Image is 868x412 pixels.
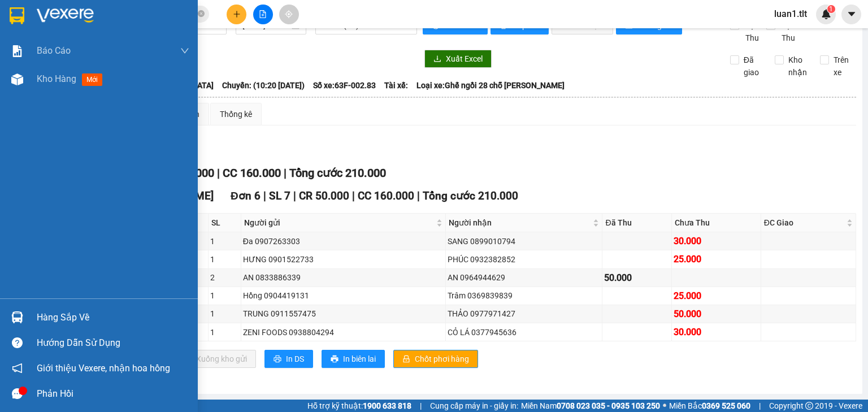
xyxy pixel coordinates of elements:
[343,353,376,365] span: In biên lai
[322,350,385,368] button: printerIn biên lai
[415,353,469,365] span: Chốt phơi hàng
[209,214,241,232] th: SL
[243,253,444,266] div: HƯNG 0901522733
[220,108,252,120] div: Thống kê
[384,79,408,92] span: Tài xế:
[669,400,750,412] span: Miền Bắc
[12,363,23,374] span: notification
[829,54,857,79] span: Trên xe
[274,355,281,364] span: printer
[416,79,565,92] span: Loại xe: Ghế ngồi 28 chỗ [PERSON_NAME]
[198,10,205,17] span: close-circle
[210,307,239,320] div: 1
[417,189,420,202] span: |
[210,253,239,266] div: 1
[233,10,241,18] span: plus
[210,289,239,302] div: 1
[243,326,444,339] div: ZENI FOODS 0938804294
[358,189,414,202] span: CC 160.000
[764,216,844,229] span: ĐC Giao
[557,401,660,410] strong: 0708 023 035 - 0935 103 250
[253,5,273,24] button: file-add
[259,10,267,18] span: file-add
[223,166,281,180] span: CC 160.000
[285,10,293,18] span: aim
[10,7,24,24] img: logo-vxr
[263,189,266,202] span: |
[423,189,518,202] span: Tổng cước 210.000
[702,401,750,410] strong: 0369 525 060
[821,9,831,19] img: icon-new-feature
[352,189,355,202] span: |
[674,252,758,266] div: 25.000
[284,166,287,180] span: |
[420,400,422,412] span: |
[765,7,816,21] span: luan1.tlt
[269,189,290,202] span: SL 7
[739,54,767,79] span: Đã giao
[674,289,758,303] div: 25.000
[279,5,299,24] button: aim
[674,307,758,321] div: 50.000
[243,235,444,248] div: Đa 0907263303
[210,271,239,284] div: 2
[448,289,601,302] div: Trâm 0369839839
[175,350,256,368] button: downloadXuống kho gửi
[11,45,23,57] img: solution-icon
[393,350,478,368] button: lockChốt phơi hàng
[402,355,410,364] span: lock
[293,189,296,202] span: |
[446,53,483,65] span: Xuất Excel
[521,400,660,412] span: Miền Nam
[448,307,601,320] div: THẢO 0977971427
[827,5,835,13] sup: 1
[210,235,239,248] div: 1
[231,189,261,202] span: Đơn 6
[674,234,758,248] div: 30.000
[12,337,23,348] span: question-circle
[37,73,76,84] span: Kho hàng
[331,355,338,364] span: printer
[37,385,189,402] div: Phản hồi
[433,55,441,64] span: download
[180,46,189,55] span: down
[604,271,670,285] div: 50.000
[243,307,444,320] div: TRUNG 0911557475
[37,309,189,326] div: Hàng sắp về
[363,401,411,410] strong: 1900 633 818
[847,9,857,19] span: caret-down
[307,400,411,412] span: Hỗ trợ kỹ thuật:
[674,325,758,339] div: 30.000
[222,79,305,92] span: Chuyến: (10:20 [DATE])
[448,235,601,248] div: SANG 0899010794
[841,5,861,24] button: caret-down
[448,253,601,266] div: PHÚC 0932382852
[243,271,444,284] div: AN 0833886339
[37,44,71,58] span: Báo cáo
[672,214,761,232] th: Chưa Thu
[299,189,349,202] span: CR 50.000
[82,73,102,86] span: mới
[784,54,811,79] span: Kho nhận
[777,19,821,44] span: Lọc Chưa Thu
[424,50,492,68] button: downloadXuất Excel
[289,166,386,180] span: Tổng cước 210.000
[829,5,833,13] span: 1
[286,353,304,365] span: In DS
[448,271,601,284] div: AN 0964944629
[449,216,591,229] span: Người nhận
[37,361,170,375] span: Giới thiệu Vexere, nhận hoa hồng
[430,400,518,412] span: Cung cấp máy in - giấy in:
[217,166,220,180] span: |
[12,388,23,399] span: message
[37,335,189,352] div: Hướng dẫn sử dụng
[210,326,239,339] div: 1
[602,214,672,232] th: Đã Thu
[11,73,23,85] img: warehouse-icon
[227,5,246,24] button: plus
[313,79,376,92] span: Số xe: 63F-002.83
[11,311,23,323] img: warehouse-icon
[448,326,601,339] div: CỎ LÁ 0377945636
[741,19,770,44] span: Lọc Đã Thu
[244,216,434,229] span: Người gửi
